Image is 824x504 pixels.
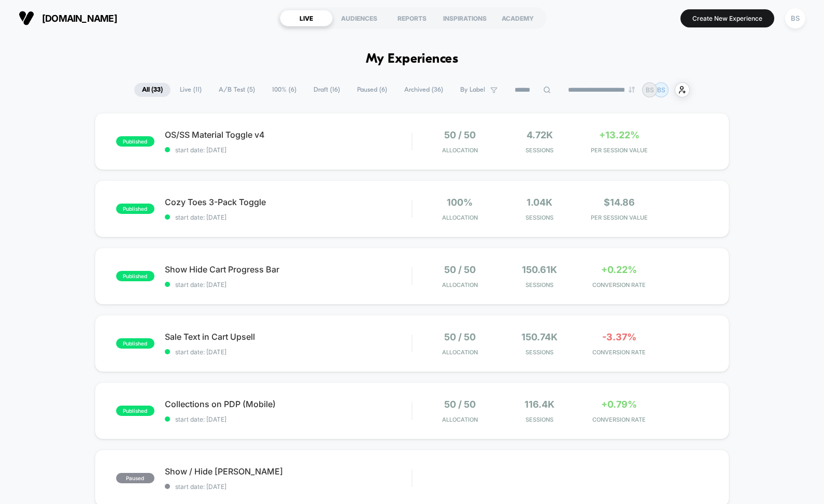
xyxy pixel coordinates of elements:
span: Allocation [442,147,478,154]
span: published [116,271,154,281]
span: start date: [DATE] [165,483,411,491]
span: PER SESSION VALUE [582,147,657,154]
div: BS [785,8,805,28]
h1: My Experiences [366,52,459,67]
span: 150.74k [521,332,558,342]
span: Archived ( 36 ) [396,83,451,97]
span: By Label [460,86,485,94]
span: 4.72k [527,129,553,140]
span: Show / Hide [PERSON_NAME] [165,466,411,477]
span: OS/SS Material Toggle v4 [165,129,411,140]
span: published [116,204,154,214]
button: BS [782,8,808,29]
span: 1.04k [527,197,552,208]
span: -3.37% [602,332,636,342]
span: start date: [DATE] [165,213,411,221]
span: start date: [DATE] [165,281,411,289]
span: 50 / 50 [444,264,476,275]
span: start date: [DATE] [165,146,411,154]
span: +13.22% [599,129,640,140]
div: AUDIENCES [333,10,386,26]
div: LIVE [280,10,333,26]
span: Sessions [502,147,577,154]
span: 150.61k [522,264,557,275]
span: 50 / 50 [444,332,476,342]
span: published [116,136,154,147]
span: Allocation [442,281,478,289]
span: 50 / 50 [444,129,476,140]
span: [DOMAIN_NAME] [42,13,117,24]
span: CONVERSION RATE [582,281,657,289]
p: BS [646,86,654,94]
span: Paused ( 6 ) [349,83,395,97]
div: REPORTS [386,10,438,26]
span: Sale Text in Cart Upsell [165,332,411,342]
span: published [116,338,154,349]
button: Create New Experience [680,9,774,27]
span: Sessions [502,416,577,423]
span: 116.4k [524,399,555,410]
span: All ( 33 ) [134,83,171,97]
span: CONVERSION RATE [582,416,657,423]
span: 100% ( 6 ) [264,83,304,97]
img: end [629,87,635,93]
span: start date: [DATE] [165,348,411,356]
span: 100% [447,197,473,208]
span: Allocation [442,416,478,423]
span: CONVERSION RATE [582,349,657,356]
span: paused [116,473,154,483]
span: Allocation [442,214,478,221]
span: Draft ( 16 ) [306,83,348,97]
p: BS [657,86,665,94]
span: Sessions [502,214,577,221]
span: Live ( 11 ) [172,83,209,97]
div: ACADEMY [491,10,544,26]
span: Collections on PDP (Mobile) [165,399,411,409]
span: A/B Test ( 5 ) [211,83,263,97]
span: Sessions [502,349,577,356]
span: +0.79% [601,399,637,410]
div: INSPIRATIONS [438,10,491,26]
span: 50 / 50 [444,399,476,410]
span: Cozy Toes 3-Pack Toggle [165,197,411,207]
img: Visually logo [19,10,34,26]
span: Show Hide Cart Progress Bar [165,264,411,275]
button: [DOMAIN_NAME] [16,10,120,26]
span: Sessions [502,281,577,289]
span: Allocation [442,349,478,356]
span: $14.86 [604,197,635,208]
span: published [116,406,154,416]
span: +0.22% [601,264,637,275]
span: start date: [DATE] [165,415,411,423]
span: PER SESSION VALUE [582,214,657,221]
